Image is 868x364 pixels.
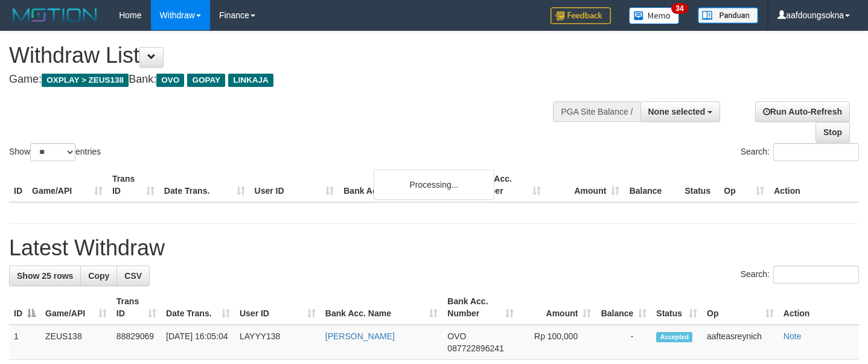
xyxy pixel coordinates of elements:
div: Processing... [374,170,494,200]
td: 88829069 [112,325,161,360]
span: Copy 087722896241 to clipboard [447,343,503,353]
td: - [596,325,651,360]
th: Bank Acc. Name [339,168,466,202]
a: Note [783,331,802,341]
th: Op: activate to sort column ascending [702,290,779,325]
img: panduan.png [698,7,758,24]
td: LAYYY138 [235,325,321,360]
h1: Latest Withdraw [9,236,859,260]
a: Stop [815,122,850,142]
th: Bank Acc. Number [467,168,546,202]
th: Game/API [27,168,107,202]
select: Showentries [30,143,75,161]
th: User ID: activate to sort column ascending [235,290,321,325]
th: Action [769,168,859,202]
th: Bank Acc. Number: activate to sort column ascending [442,290,518,325]
span: OXPLAY > ZEUS138 [42,74,129,87]
label: Search: [741,143,859,161]
input: Search: [773,266,859,284]
a: [PERSON_NAME] [325,331,395,341]
div: PGA Site Balance / [553,101,640,122]
span: CSV [124,271,142,281]
span: Copy [88,271,109,281]
th: Trans ID [107,168,159,202]
th: Balance [624,168,680,202]
th: Bank Acc. Name: activate to sort column ascending [321,290,443,325]
input: Search: [773,143,859,161]
td: Rp 100,000 [519,325,596,360]
td: aafteasreynich [702,325,779,360]
th: Date Trans. [159,168,250,202]
th: Status [680,168,719,202]
span: OVO [447,331,466,341]
td: 1 [9,325,40,360]
th: Balance: activate to sort column ascending [596,290,651,325]
th: Date Trans.: activate to sort column ascending [161,290,235,325]
span: None selected [648,107,706,117]
a: Show 25 rows [9,266,81,286]
label: Show entries [9,143,101,161]
h4: Game: Bank: [9,74,567,86]
th: Amount: activate to sort column ascending [519,290,596,325]
th: Action [779,290,859,325]
img: MOTION_logo.png [9,6,101,24]
td: ZEUS138 [40,325,112,360]
a: CSV [116,266,150,286]
th: ID: activate to sort column descending [9,290,40,325]
span: LINKAJA [228,74,273,87]
th: ID [9,168,27,202]
th: Trans ID: activate to sort column ascending [112,290,161,325]
a: Copy [80,266,117,286]
a: Run Auto-Refresh [755,101,850,122]
span: OVO [156,74,184,87]
span: Accepted [656,332,692,342]
th: Op [719,168,769,202]
td: [DATE] 16:05:04 [161,325,235,360]
th: User ID [250,168,339,202]
img: Feedback.jpg [550,7,611,24]
span: 34 [671,3,688,14]
th: Amount [546,168,625,202]
span: GOPAY [187,74,225,87]
label: Search: [741,266,859,284]
img: Button%20Memo.svg [629,7,680,24]
th: Status: activate to sort column ascending [651,290,702,325]
th: Game/API: activate to sort column ascending [40,290,112,325]
button: None selected [640,101,721,122]
span: Show 25 rows [17,271,73,281]
h1: Withdraw List [9,43,567,68]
